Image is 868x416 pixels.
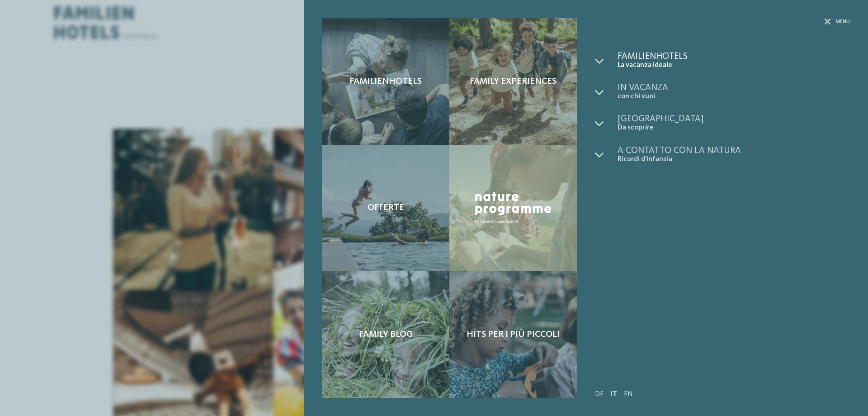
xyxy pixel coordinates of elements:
[470,76,557,87] span: Family experiences
[618,83,850,92] span: In vacanza
[835,18,850,26] span: Menu
[322,271,449,398] a: Social Media Wall Family Blog
[449,145,577,272] a: Social Media Wall Nature Programme
[618,146,850,155] span: A contatto con la natura
[322,18,449,145] a: Social Media Wall Familienhotels
[618,155,850,164] span: Ricordi d’infanzia
[359,329,413,340] span: Family Blog
[618,115,850,124] span: [GEOGRAPHIC_DATA]
[618,52,850,61] span: Familienhotels
[618,61,850,70] span: La vacanza ideale
[618,83,850,101] a: In vacanza con chi vuoi
[349,76,422,87] span: Familienhotels
[618,52,850,70] a: Familienhotels La vacanza ideale
[449,18,577,145] a: Social Media Wall Family experiences
[322,145,449,272] a: Social Media Wall Offerte
[595,391,604,398] a: DE
[618,146,850,164] a: A contatto con la natura Ricordi d’infanzia
[624,391,633,398] a: EN
[467,329,560,340] span: Hits per i più piccoli
[472,189,554,226] img: Nature Programme
[618,115,850,132] a: [GEOGRAPHIC_DATA] Da scoprire
[618,92,850,101] span: con chi vuoi
[368,202,404,213] span: Offerte
[610,391,617,398] a: IT
[449,271,577,398] a: Social Media Wall Hits per i più piccoli
[618,124,850,132] span: Da scoprire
